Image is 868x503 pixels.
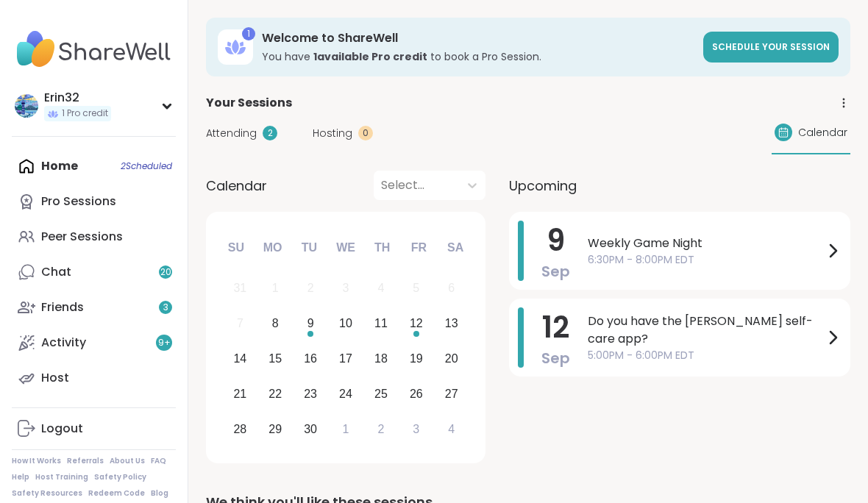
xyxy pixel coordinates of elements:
[272,313,279,333] div: 8
[67,456,104,466] a: Referrals
[402,232,435,264] div: Fr
[339,313,352,333] div: 10
[358,126,373,140] div: 0
[272,278,279,298] div: 1
[330,343,362,375] div: Choose Wednesday, September 17th, 2025
[151,488,168,499] a: Blog
[330,273,362,304] div: Not available Wednesday, September 3rd, 2025
[260,308,291,340] div: Choose Monday, September 8th, 2025
[435,413,467,445] div: Choose Saturday, October 4th, 2025
[366,308,397,340] div: Choose Thursday, September 11th, 2025
[445,313,458,333] div: 13
[12,219,176,254] a: Peer Sessions
[304,419,317,439] div: 30
[588,252,824,268] span: 6:30PM - 8:00PM EDT
[448,419,455,439] div: 4
[435,273,467,304] div: Not available Saturday, September 6th, 2025
[15,94,38,118] img: Erin32
[330,378,362,410] div: Choose Wednesday, September 24th, 2025
[222,271,469,446] div: month 2025-09
[12,360,176,396] a: Host
[366,378,397,410] div: Choose Thursday, September 25th, 2025
[110,456,145,466] a: About Us
[12,254,176,290] a: Chat20
[374,384,388,404] div: 25
[541,261,570,282] span: Sep
[41,193,116,210] div: Pro Sessions
[703,32,839,63] a: Schedule your session
[268,384,282,404] div: 22
[237,313,243,333] div: 7
[307,313,314,333] div: 9
[304,384,317,404] div: 23
[206,94,292,112] span: Your Sessions
[41,264,71,280] div: Chat
[439,232,472,264] div: Sa
[263,126,277,140] div: 2
[12,184,176,219] a: Pro Sessions
[160,266,171,279] span: 20
[233,278,246,298] div: 31
[413,419,419,439] div: 3
[445,384,458,404] div: 27
[588,313,824,348] span: Do you have the [PERSON_NAME] self-care app?
[448,278,455,298] div: 6
[400,343,432,375] div: Choose Friday, September 19th, 2025
[410,349,423,368] div: 19
[339,349,352,368] div: 17
[295,413,327,445] div: Choose Tuesday, September 30th, 2025
[377,278,384,298] div: 4
[44,90,111,106] div: Erin32
[163,302,168,314] span: 3
[41,370,69,386] div: Host
[224,378,256,410] div: Choose Sunday, September 21st, 2025
[224,308,256,340] div: Not available Sunday, September 7th, 2025
[88,488,145,499] a: Redeem Code
[339,384,352,404] div: 24
[295,273,327,304] div: Not available Tuesday, September 2nd, 2025
[374,349,388,368] div: 18
[62,107,108,120] span: 1 Pro credit
[330,232,362,264] div: We
[798,125,847,140] span: Calendar
[233,419,246,439] div: 28
[400,413,432,445] div: Choose Friday, October 3rd, 2025
[307,278,314,298] div: 2
[12,290,176,325] a: Friends3
[256,232,288,264] div: Mo
[377,419,384,439] div: 2
[435,343,467,375] div: Choose Saturday, September 20th, 2025
[12,456,61,466] a: How It Works
[260,343,291,375] div: Choose Monday, September 15th, 2025
[541,348,570,368] span: Sep
[35,472,88,482] a: Host Training
[712,40,830,53] span: Schedule your session
[410,384,423,404] div: 26
[12,325,176,360] a: Activity9+
[41,421,83,437] div: Logout
[295,378,327,410] div: Choose Tuesday, September 23rd, 2025
[295,308,327,340] div: Choose Tuesday, September 9th, 2025
[588,348,824,363] span: 5:00PM - 6:00PM EDT
[220,232,252,264] div: Su
[445,349,458,368] div: 20
[588,235,824,252] span: Weekly Game Night
[400,378,432,410] div: Choose Friday, September 26th, 2025
[313,126,352,141] span: Hosting
[233,349,246,368] div: 14
[366,413,397,445] div: Choose Thursday, October 2nd, 2025
[260,273,291,304] div: Not available Monday, September 1st, 2025
[413,278,419,298] div: 5
[12,24,176,75] img: ShareWell Nav Logo
[366,273,397,304] div: Not available Thursday, September 4th, 2025
[295,343,327,375] div: Choose Tuesday, September 16th, 2025
[151,456,166,466] a: FAQ
[410,313,423,333] div: 12
[313,49,427,64] b: 1 available Pro credit
[206,176,267,196] span: Calendar
[224,413,256,445] div: Choose Sunday, September 28th, 2025
[260,378,291,410] div: Choose Monday, September 22nd, 2025
[262,49,694,64] h3: You have to book a Pro Session.
[330,308,362,340] div: Choose Wednesday, September 10th, 2025
[547,220,565,261] span: 9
